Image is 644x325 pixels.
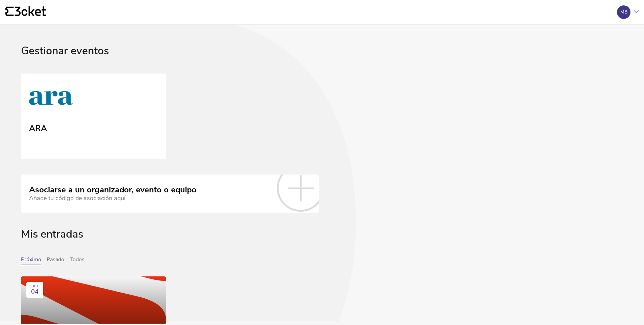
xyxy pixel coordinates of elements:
a: ARA ARA [21,74,166,159]
span: 04 [31,288,39,295]
div: ARA [29,121,47,133]
div: Añade tu código de asociación aquí [29,195,196,202]
div: Gestionar eventos [21,45,623,74]
a: Asociarse a un organizador, evento o equipo Añade tu código de asociación aquí [21,174,319,212]
a: {' '} [5,6,46,18]
button: Todos [70,256,85,265]
div: Mis entradas [21,228,623,257]
button: Próximo [21,256,41,265]
img: ARA [29,84,73,115]
div: OCT [31,285,39,289]
div: Asociarse a un organizador, evento o equipo [29,185,196,195]
button: Pasado [47,256,64,265]
g: {' '} [5,7,14,16]
div: MB [620,9,627,15]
